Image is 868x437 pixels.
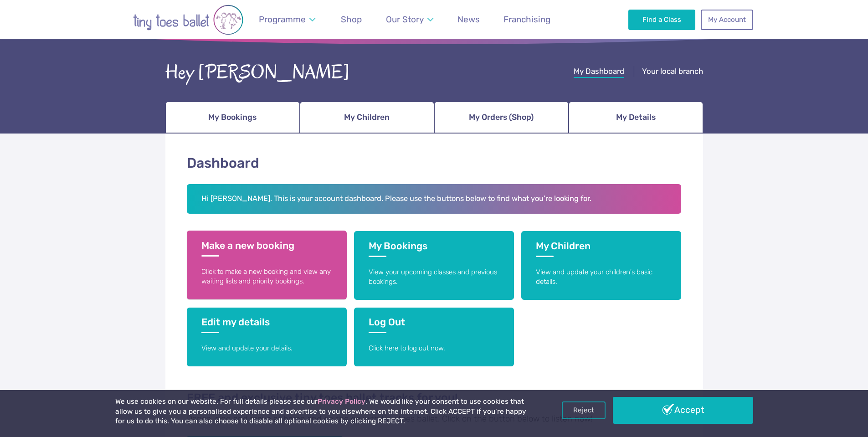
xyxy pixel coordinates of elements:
img: tiny toes ballet [115,5,261,35]
h2: Hi [PERSON_NAME]. This is your account dashboard. Please use the buttons below to find what you'r... [187,184,682,214]
p: Click here to log out now. [369,344,499,353]
p: Click to make a new booking and view any waiting lists and priority bookings. [201,267,332,287]
a: Log Out Click here to log out now. [354,308,514,366]
a: Find a Class [628,10,695,30]
h3: My Bookings [369,240,499,257]
h3: Make a new booking [201,240,332,257]
span: My Details [616,109,656,125]
span: Your local branch [642,67,703,76]
p: View and update your children's basic details. [536,267,667,287]
h3: Log Out [369,316,499,333]
a: My Details [569,102,703,134]
p: View your upcoming classes and previous bookings. [369,267,499,287]
a: Make a new booking Click to make a new booking and view any waiting lists and priority bookings. [187,231,347,299]
span: Our Story [386,14,424,25]
a: Franchising [499,9,555,30]
span: Shop [341,14,362,25]
a: Shop [337,9,366,30]
a: My Bookings View your upcoming classes and previous bookings. [354,231,514,300]
span: My Orders (Shop) [469,109,534,125]
a: News [453,9,484,30]
p: We use cookies on our website. For full details please see our . We would like your consent to us... [115,397,530,427]
a: Accept [613,397,753,423]
span: News [457,14,480,25]
h1: Dashboard [187,154,682,173]
span: My Children [344,109,390,125]
span: Franchising [503,14,550,25]
a: Our Story [381,9,437,30]
a: My Bookings [165,102,300,134]
a: My Orders (Shop) [434,102,569,134]
div: Hey [PERSON_NAME] [165,58,350,87]
a: Programme [255,9,320,30]
a: My Children View and update your children's basic details. [521,231,681,300]
a: Privacy Policy [318,397,365,406]
a: My Account [701,10,753,30]
p: View and update your details. [201,344,332,353]
h3: Edit my details [201,316,332,333]
span: Programme [259,14,306,25]
a: Your local branch [642,67,703,78]
h3: My Children [536,240,667,257]
a: Edit my details View and update your details. [187,308,347,366]
a: My Children [300,102,434,134]
a: Reject [562,401,606,419]
span: My Bookings [208,109,257,125]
